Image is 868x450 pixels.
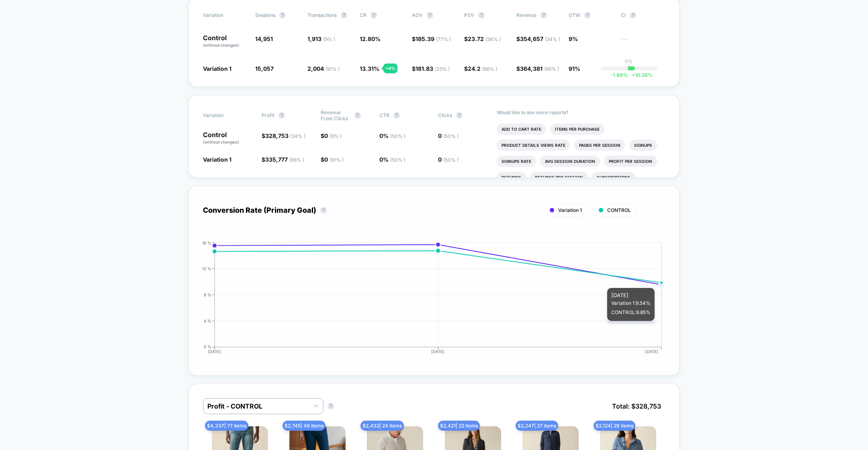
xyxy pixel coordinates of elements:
[632,72,635,78] span: +
[468,65,497,72] span: 24.2
[438,112,452,118] span: Clicks
[321,156,344,163] span: $
[443,157,459,163] span: ( 50 % )
[584,12,591,18] button: ?
[464,65,497,72] span: $
[464,35,501,42] span: $
[371,12,377,18] button: ?
[195,240,657,361] div: CONVERSION_RATE
[330,133,342,139] span: ( 9 % )
[203,65,231,72] span: Variation 1
[516,421,558,431] span: $ 2,247 | 27 items
[427,12,433,18] button: ?
[328,403,334,409] button: ?
[412,12,423,18] span: AOV
[468,35,501,42] span: 23.72
[550,123,604,135] li: Items Per Purchase
[630,12,636,18] button: ?
[262,112,274,118] span: Profit
[435,66,450,72] span: ( 23 % )
[307,65,340,72] span: 2,004
[416,35,451,42] span: 185.39
[604,156,657,167] li: Profit Per Session
[203,132,254,145] p: Control
[279,12,286,18] button: ?
[608,398,665,414] span: Total: $ 328,753
[516,65,559,72] span: $
[569,65,580,72] span: 91%
[307,35,335,42] span: 1,913
[625,58,633,64] p: 0%
[289,157,304,163] span: ( 66 % )
[202,266,211,271] tspan: 12 %
[497,123,546,135] li: Add To Cart Rate
[265,132,305,139] span: 328,753
[629,140,657,151] li: Signups
[436,36,451,42] span: ( 77 % )
[324,156,344,163] span: 0
[255,35,273,42] span: 14,951
[482,66,497,72] span: ( 66 % )
[574,140,625,151] li: Pages Per Session
[464,12,474,18] span: PSV
[203,109,247,121] span: Variation
[325,66,340,72] span: ( 91 % )
[456,112,463,119] button: ?
[203,35,247,48] p: Control
[204,344,211,349] tspan: 0 %
[516,35,560,42] span: $
[383,64,397,73] div: + 4 %
[540,156,600,167] li: Avg Session Duration
[204,318,211,323] tspan: 4 %
[324,132,342,139] span: 0
[530,172,588,183] li: Returns Per Session
[203,12,247,18] span: Variation
[323,36,335,42] span: ( 9 % )
[255,12,275,18] span: Sessions
[321,132,342,139] span: $
[321,109,350,121] span: Revenue From Clicks
[360,421,404,431] span: $ 2,432 | 24 items
[628,64,630,70] p: |
[569,12,613,18] span: OTW
[330,157,344,163] span: ( 91 % )
[307,12,337,18] span: Transactions
[360,65,379,72] span: 13.31 %
[354,112,361,119] button: ?
[416,65,450,72] span: 181.83
[360,35,381,42] span: 12.80 %
[497,140,570,151] li: Product Details Views Rate
[255,65,274,72] span: 15,057
[438,156,459,163] span: 0
[203,156,231,163] span: Variation 1
[341,12,347,18] button: ?
[262,132,305,139] span: $
[393,112,400,119] button: ?
[203,140,239,144] span: (without changes)
[431,349,444,354] tspan: [DATE]
[621,37,665,48] span: ---
[438,421,480,431] span: $ 2,421 | 22 items
[320,207,327,214] button: ?
[497,109,665,115] p: Would like to see more reports?
[283,421,325,431] span: $ 2,745 | 49 items
[610,72,628,78] span: -1.88 %
[497,156,536,167] li: Signups Rate
[278,112,285,119] button: ?
[569,35,578,42] span: 9%
[412,65,450,72] span: $
[265,156,304,163] span: 335,777
[594,421,635,431] span: $ 2,124 | 29 items
[379,112,389,118] span: CTR
[645,349,659,354] tspan: [DATE]
[478,12,485,18] button: ?
[390,133,405,139] span: ( 50 % )
[592,172,635,183] li: Subscriptions
[628,72,653,78] span: 10.28 %
[544,66,559,72] span: ( 66 % )
[290,133,305,139] span: ( 34 % )
[558,207,582,213] span: Variation 1
[516,12,536,18] span: Revenue
[540,12,547,18] button: ?
[443,133,459,139] span: ( 50 % )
